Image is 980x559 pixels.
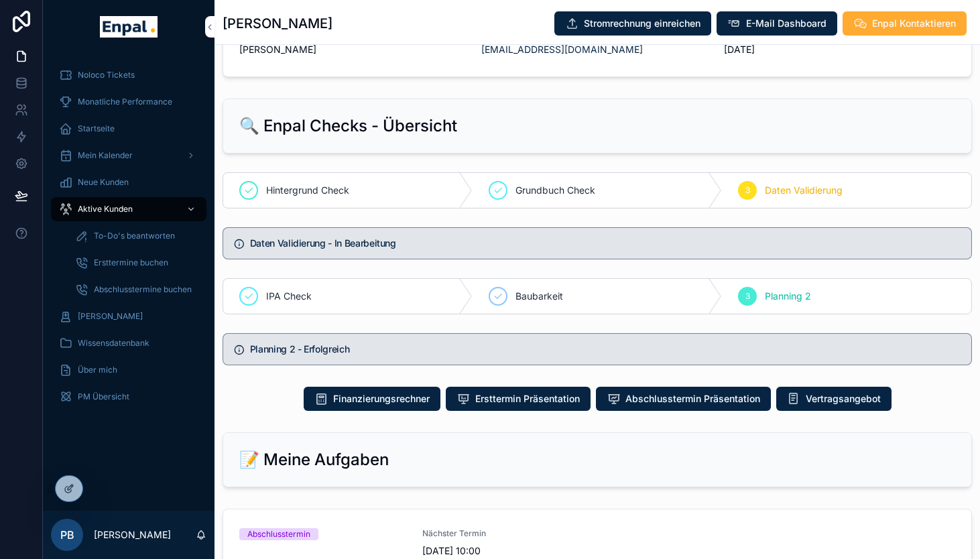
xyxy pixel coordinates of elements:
span: Stromrechnung einreichen [584,17,700,30]
span: [DATE] [724,43,955,56]
span: Nächster Termin [422,528,589,539]
button: Abschlusstermin Präsentation [596,387,771,411]
span: [DATE] 10:00 [422,544,589,558]
h1: [PERSON_NAME] [223,14,332,33]
span: Baubarkeit [515,290,563,303]
a: Aktive Kunden [51,197,206,221]
span: Ersttermine buchen [94,257,168,268]
span: Wissensdatenbank [78,338,149,349]
a: Mein Kalender [51,143,206,168]
span: 3 [745,291,750,302]
a: To-Do's beantworten [67,224,206,248]
span: Daten Validierung [765,184,843,197]
p: [PERSON_NAME] [94,528,171,542]
h2: 🔍 Enpal Checks - Übersicht [239,115,457,137]
h5: Planning 2 - Erfolgreich [250,345,961,354]
span: PM Übersicht [78,391,129,402]
span: Abschlusstermine buchen [94,284,192,295]
a: Über mich [51,358,206,382]
span: Startseite [78,123,115,134]
a: Startseite [51,117,206,141]
span: Noloco Tickets [78,70,135,80]
a: Abschlusstermine buchen [67,277,206,302]
span: [PERSON_NAME] [78,311,143,322]
a: Neue Kunden [51,170,206,194]
span: Abschlusstermin Präsentation [625,392,760,406]
a: [EMAIL_ADDRESS][DOMAIN_NAME] [481,43,643,56]
span: Vertragsangebot [806,392,881,406]
span: Finanzierungsrechner [333,392,430,406]
button: Stromrechnung einreichen [554,11,711,36]
span: Planning 2 [765,290,811,303]
a: [PERSON_NAME] [51,304,206,328]
span: PB [60,527,74,543]
span: Monatliche Performance [78,97,172,107]
span: E-Mail Dashboard [746,17,826,30]
button: Enpal Kontaktieren [843,11,967,36]
a: Monatliche Performance [51,90,206,114]
span: Aktive Kunden [78,204,133,214]
span: To-Do's beantworten [94,231,175,241]
span: Mein Kalender [78,150,133,161]
img: App logo [100,16,157,38]
div: Abschlusstermin [247,528,310,540]
span: Hintergrund Check [266,184,349,197]
span: Neue Kunden [78,177,129,188]
button: Vertragsangebot [776,387,892,411]
h2: 📝 Meine Aufgaben [239,449,389,471]
span: 3 [745,185,750,196]
span: Über mich [78,365,117,375]
span: Grundbuch Check [515,184,595,197]
span: IPA Check [266,290,312,303]
a: PM Übersicht [51,385,206,409]
div: scrollable content [43,54,215,426]
span: Ersttermin Präsentation [475,392,580,406]
button: Ersttermin Präsentation [446,387,591,411]
button: E-Mail Dashboard [717,11,837,36]
span: [PERSON_NAME] [239,43,471,56]
a: Wissensdatenbank [51,331,206,355]
a: Noloco Tickets [51,63,206,87]
span: Enpal Kontaktieren [872,17,956,30]
h5: Daten Validierung - In Bearbeitung [250,239,961,248]
a: Ersttermine buchen [67,251,206,275]
button: Finanzierungsrechner [304,387,440,411]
